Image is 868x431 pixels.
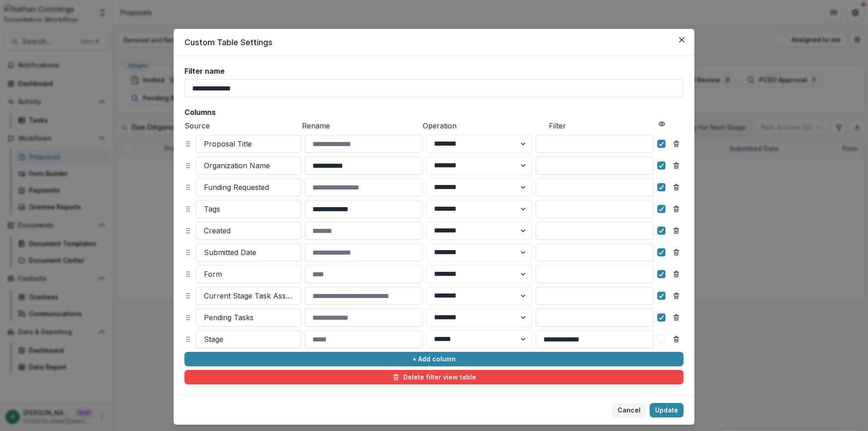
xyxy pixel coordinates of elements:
[669,137,684,151] button: Remove column
[184,120,298,131] p: Source
[174,29,694,56] header: Custom Table Settings
[669,202,684,216] button: Remove column
[184,67,678,76] label: Filter name
[184,108,684,117] h2: Columns
[669,158,684,173] button: Remove column
[669,267,684,281] button: Remove column
[669,289,684,303] button: Remove column
[669,180,684,194] button: Remove column
[302,120,419,131] p: Rename
[612,403,646,417] button: Cancel
[184,352,684,366] button: + Add column
[669,310,684,325] button: Remove column
[669,332,684,346] button: Remove column
[650,403,684,417] button: Update
[184,370,684,384] button: Delete filter view table
[549,120,655,131] p: Filter
[423,120,545,131] p: Operation
[675,33,689,47] button: Close
[669,245,684,260] button: Remove column
[669,223,684,238] button: Remove column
